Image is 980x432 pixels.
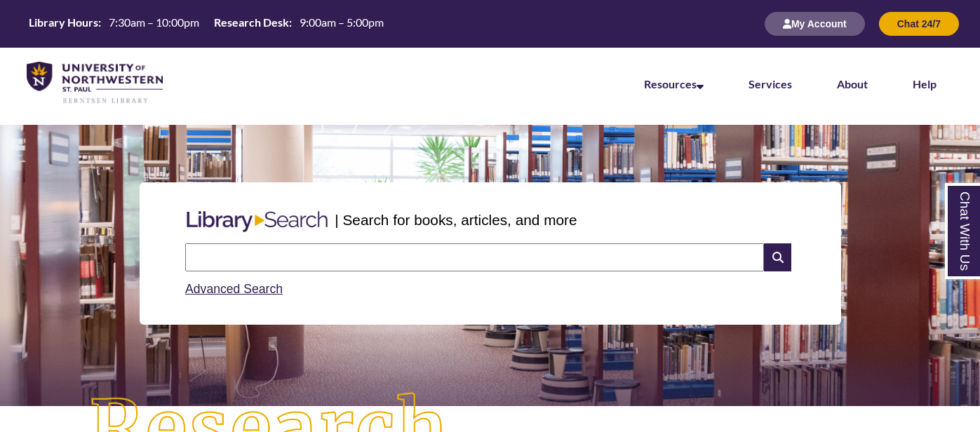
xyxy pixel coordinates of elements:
[23,15,389,32] table: Hours Today
[879,18,959,29] a: Chat 24/7
[23,15,103,30] th: Library Hours:
[335,209,577,231] p: | Search for books, articles, and more
[644,77,704,90] a: Resources
[27,62,163,104] img: UNWSP Library Logo
[879,12,959,36] button: Chat 24/7
[765,18,865,29] a: My Account
[764,243,791,271] i: Search
[749,77,792,90] a: Services
[765,12,865,36] button: My Account
[180,205,335,238] img: Libary Search
[837,77,868,90] a: About
[185,282,283,296] a: Advanced Search
[913,77,937,90] a: Help
[208,15,294,30] th: Research Desk:
[300,15,384,29] span: 9:00am – 5:00pm
[23,15,389,34] a: Hours Today
[109,15,199,29] span: 7:30am – 10:00pm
